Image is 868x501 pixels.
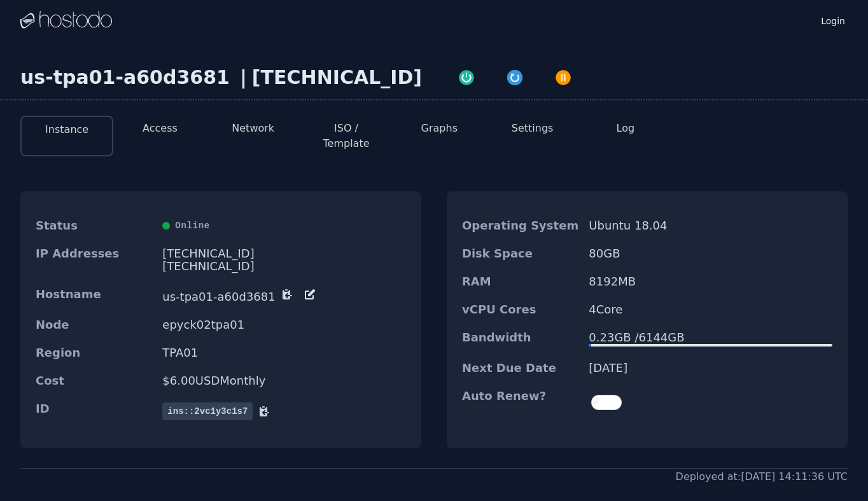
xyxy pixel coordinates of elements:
[818,12,848,27] a: Login
[554,69,572,86] img: Power Off
[462,275,578,288] dt: RAM
[462,362,578,374] dt: Next Due Date
[589,247,832,260] dd: 80 GB
[232,121,274,136] button: Network
[458,69,475,86] img: Power On
[421,121,458,136] button: Graphs
[462,390,578,415] dt: Auto Renew?
[162,247,406,260] div: [TECHNICAL_ID]
[36,374,152,387] dt: Cost
[45,122,88,137] button: Instance
[162,347,406,359] dd: TPA01
[512,121,554,136] button: Settings
[491,66,539,86] button: Restart
[310,121,382,151] button: ISO / Template
[462,331,578,347] dt: Bandwidth
[20,66,235,89] div: us-tpa01-a60d3681
[36,288,152,303] dt: Hostname
[462,247,578,260] dt: Disk Space
[162,402,253,420] span: ins::2vc1y3c1s7
[462,303,578,316] dt: vCPU Cores
[143,121,178,136] button: Access
[162,374,406,387] dd: $ 6.00 USD Monthly
[589,362,832,374] dd: [DATE]
[589,275,832,288] dd: 8192 MB
[539,66,587,86] button: Power Off
[162,288,406,303] dd: us-tpa01-a60d3681
[36,219,152,232] dt: Status
[589,331,832,344] div: 0.23 GB / 6144 GB
[162,319,406,331] dd: epyck02tpa01
[36,402,152,420] dt: ID
[235,66,252,89] div: |
[617,121,635,136] button: Log
[36,347,152,359] dt: Region
[36,319,152,331] dt: Node
[442,66,491,86] button: Power On
[162,219,406,232] div: Online
[462,219,578,232] dt: Operating System
[20,11,112,30] img: Logo
[589,303,832,316] dd: 4 Core
[252,66,422,89] div: [TECHNICAL_ID]
[36,247,152,273] dt: IP Addresses
[589,219,832,232] dd: Ubuntu 18.04
[162,260,406,273] div: [TECHNICAL_ID]
[676,469,848,484] div: Deployed at: [DATE] 14:11:36 UTC
[506,69,524,86] img: Restart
